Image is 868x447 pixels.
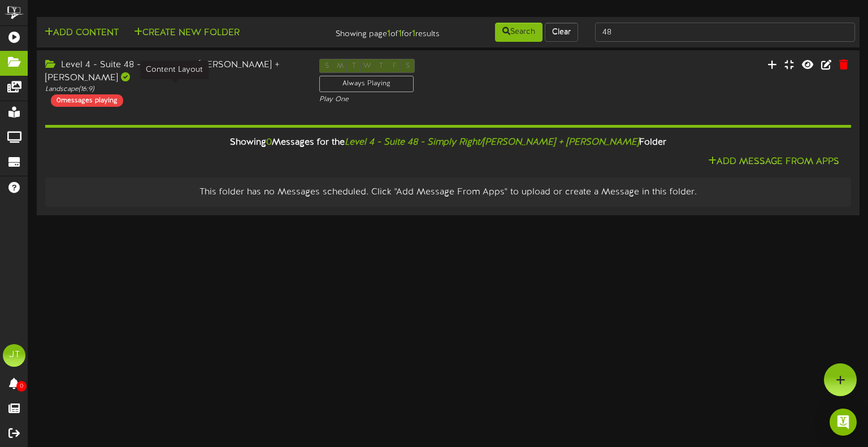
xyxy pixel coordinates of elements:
[37,131,860,155] div: Showing Messages for the Folder
[319,95,576,105] div: Play One
[595,23,855,42] input: -- Search Folders by Name --
[398,29,402,39] strong: 1
[45,85,302,94] div: Landscape ( 16:9 )
[412,29,415,39] strong: 1
[45,59,302,85] div: Level 4 - Suite 48 - Simply Right/[PERSON_NAME] + [PERSON_NAME]
[16,381,27,392] span: 0
[830,409,857,436] div: Open Intercom Messenger
[495,23,542,42] button: Search
[266,137,272,147] span: 0
[545,23,578,42] button: Clear
[54,186,843,199] div: This folder has no Messages scheduled. Click "Add Message From Apps" to upload or create a Messag...
[131,26,243,40] button: Create New Folder
[310,21,448,41] div: Showing page of for results
[41,26,122,40] button: Add Content
[319,76,414,92] div: Always Playing
[345,137,639,147] i: Level 4 - Suite 48 - Simply Right/[PERSON_NAME] + [PERSON_NAME]
[51,94,123,107] div: 0 messages playing
[3,344,25,367] div: JT
[705,155,843,169] button: Add Message From Apps
[387,29,390,39] strong: 1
